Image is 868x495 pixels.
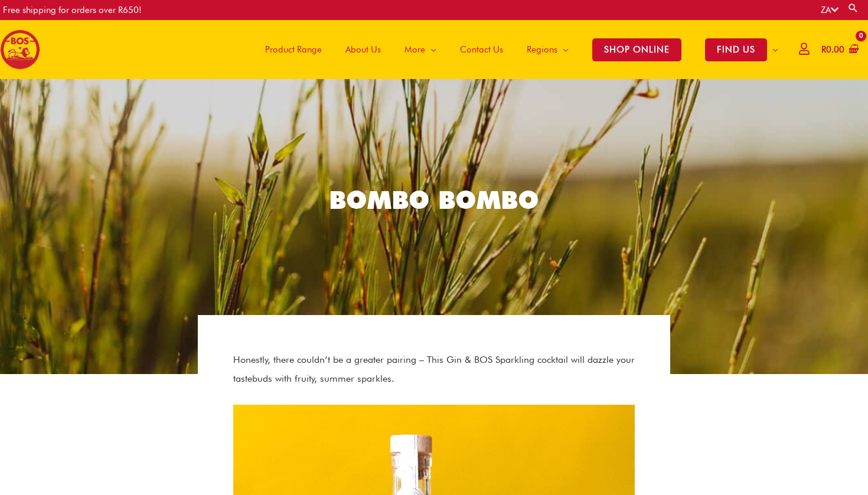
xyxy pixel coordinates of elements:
a: ZA [821,5,838,15]
p: Honestly, there couldn’t be a greater pairing – This Gin & BOS Sparkling cocktail will dazzle you... [233,350,635,388]
a: Search button [847,2,859,14]
a: Product Range [253,20,334,79]
a: About Us [334,20,393,79]
span: Product Range [265,32,322,67]
a: More [393,20,448,79]
bdi: 0.00 [821,44,844,55]
h2: Bombo Bombo [263,184,605,217]
a: SHOP ONLINE [580,20,693,79]
span: Regions [527,32,557,67]
span: SHOP ONLINE [592,38,681,61]
span: More [404,32,425,67]
span: About Us [345,32,381,67]
a: View Shopping Cart, empty [819,37,859,63]
a: Contact Us [448,20,515,79]
span: FIND US [705,38,767,61]
a: Regions [515,20,580,79]
span: Contact Us [460,32,503,67]
span: R [821,44,826,55]
nav: Site Navigation [244,20,790,79]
